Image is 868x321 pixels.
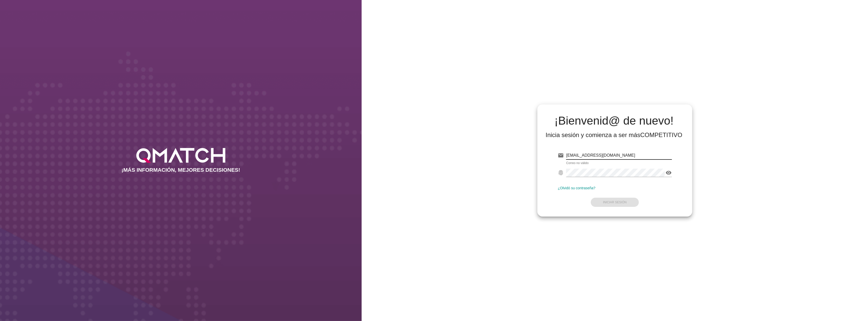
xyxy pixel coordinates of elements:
[546,131,682,139] div: Inicia sesión y comienza a ser más
[558,170,564,176] i: fingerprint
[566,162,672,165] div: Correo no válido
[122,167,240,173] h2: ¡MÁS INFORMACIÓN, MEJORES DECISIONES!
[558,152,564,158] i: email
[558,186,595,190] a: ¿Olvidó su contraseña?
[640,131,682,138] strong: COMPETITIVO
[546,115,682,127] h2: ¡Bienvenid@ de nuevo!
[666,170,672,176] i: visibility
[566,151,672,159] input: E-mail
